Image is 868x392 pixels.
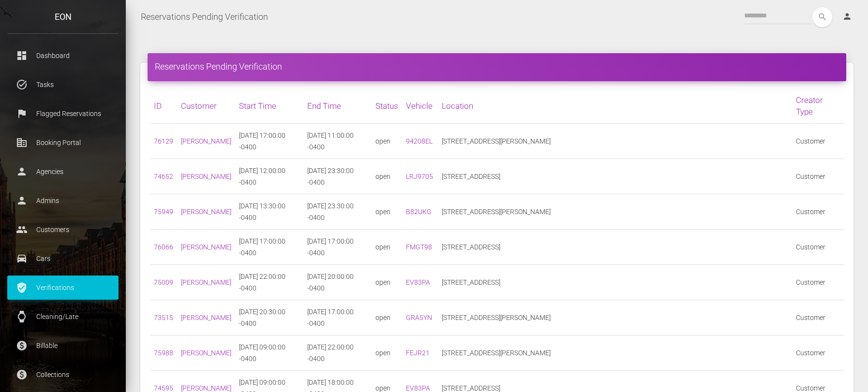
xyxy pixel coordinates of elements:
[154,349,173,357] a: 75988
[154,314,173,321] a: 73515
[406,208,432,216] a: B82UKG
[7,102,119,126] a: flag Flagged Reservations
[438,265,792,300] td: [STREET_ADDRESS]
[438,335,792,371] td: [STREET_ADDRESS][PERSON_NAME]
[15,222,111,237] p: Customers
[235,230,303,265] td: [DATE] 17:00:00 -0400
[438,300,792,335] td: [STREET_ADDRESS][PERSON_NAME]
[406,173,433,180] a: LRJ9705
[15,164,111,179] p: Agencies
[406,314,432,321] a: GRA5YN
[154,137,173,145] a: 76129
[7,276,119,300] a: verified_user Verifications
[792,88,844,124] th: Creator Type
[7,334,119,358] a: paid Billable
[438,159,792,194] td: [STREET_ADDRESS]
[181,314,231,321] a: [PERSON_NAME]
[154,173,173,180] a: 74652
[181,243,231,251] a: [PERSON_NAME]
[792,300,844,335] td: Customer
[303,230,372,265] td: [DATE] 17:00:00 -0400
[177,88,235,124] th: Customer
[303,300,372,335] td: [DATE] 17:00:00 -0400
[235,88,303,124] th: Start Time
[303,335,372,371] td: [DATE] 22:00:00 -0400
[372,265,402,300] td: open
[7,131,119,155] a: corporate_fare Booking Portal
[372,88,402,124] th: Status
[792,230,844,265] td: Customer
[792,194,844,230] td: Customer
[438,124,792,159] td: [STREET_ADDRESS][PERSON_NAME]
[235,335,303,371] td: [DATE] 09:00:00 -0400
[7,44,119,68] a: dashboard Dashboard
[406,384,430,392] a: EV83PA
[181,173,231,180] a: [PERSON_NAME]
[7,305,119,329] a: watch Cleaning/Late
[372,230,402,265] td: open
[372,159,402,194] td: open
[15,251,111,266] p: Cars
[235,124,303,159] td: [DATE] 17:00:00 -0400
[181,384,231,392] a: [PERSON_NAME]
[7,189,119,213] a: person Admins
[406,349,430,357] a: FEJR21
[15,135,111,150] p: Booking Portal
[812,7,832,27] button: search
[15,77,111,92] p: Tasks
[15,106,111,121] p: Flagged Reservations
[406,243,432,251] a: FMGT98
[835,7,861,27] a: person
[150,88,177,124] th: ID
[7,363,119,387] a: paid Collections
[7,73,119,97] a: task_alt Tasks
[303,88,372,124] th: End Time
[15,48,111,63] p: Dashboard
[181,278,231,286] a: [PERSON_NAME]
[792,335,844,371] td: Customer
[406,278,430,286] a: EV83PA
[141,5,268,29] a: Reservations Pending Verification
[154,208,173,216] a: 75949
[406,137,433,145] a: 94208EL
[235,194,303,230] td: [DATE] 13:30:00 -0400
[15,309,111,324] p: Cleaning/Late
[7,160,119,184] a: person Agencies
[154,243,173,251] a: 76066
[438,194,792,230] td: [STREET_ADDRESS][PERSON_NAME]
[7,247,119,271] a: drive_eta Cars
[372,335,402,371] td: open
[372,300,402,335] td: open
[303,194,372,230] td: [DATE] 23:30:00 -0400
[842,12,852,21] i: person
[372,124,402,159] td: open
[181,208,231,216] a: [PERSON_NAME]
[15,193,111,208] p: Admins
[15,338,111,353] p: Billable
[792,265,844,300] td: Customer
[7,218,119,242] a: people Customers
[154,384,173,392] a: 74595
[154,278,173,286] a: 75009
[402,88,438,124] th: Vehicle
[15,280,111,295] p: Verifications
[438,230,792,265] td: [STREET_ADDRESS]
[438,88,792,124] th: Location
[235,300,303,335] td: [DATE] 20:30:00 -0400
[303,265,372,300] td: [DATE] 20:00:00 -0400
[235,159,303,194] td: [DATE] 12:00:00 -0400
[15,367,111,382] p: Collections
[303,159,372,194] td: [DATE] 23:30:00 -0400
[235,265,303,300] td: [DATE] 22:00:00 -0400
[155,60,839,73] h4: Reservations Pending Verification
[303,124,372,159] td: [DATE] 11:00:00 -0400
[792,159,844,194] td: Customer
[792,124,844,159] td: Customer
[372,194,402,230] td: open
[181,137,231,145] a: [PERSON_NAME]
[181,349,231,357] a: [PERSON_NAME]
